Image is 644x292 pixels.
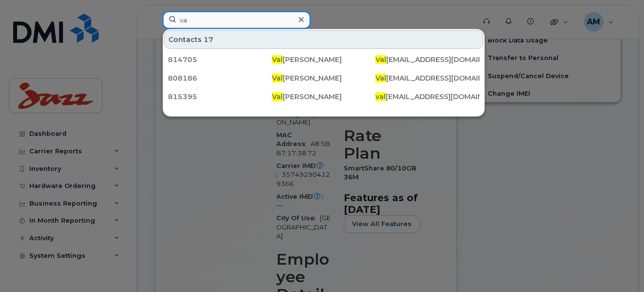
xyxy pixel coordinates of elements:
div: [PERSON_NAME] [272,92,376,102]
div: 814705 [168,55,272,64]
span: Val [375,74,386,83]
div: Contacts [164,30,483,49]
a: 815395Val[PERSON_NAME]val[EMAIL_ADDRESS][DOMAIN_NAME] [164,88,483,105]
div: [PERSON_NAME] [272,55,376,64]
span: 17 [204,35,213,44]
div: [EMAIL_ADDRESS][DOMAIN_NAME] [375,73,479,83]
a: 814705Val[PERSON_NAME]Val[EMAIL_ADDRESS][DOMAIN_NAME] [164,51,483,68]
div: [EMAIL_ADDRESS][DOMAIN_NAME] [375,55,479,64]
span: val [375,92,386,101]
div: 808186 [168,73,272,83]
div: [EMAIL_ADDRESS][DOMAIN_NAME] [375,92,479,102]
span: Val [272,55,283,64]
div: [PERSON_NAME] [272,73,376,83]
span: Val [272,92,283,101]
div: 815395 [168,92,272,102]
input: Find something... [163,11,311,29]
a: 808186Val[PERSON_NAME]Val[EMAIL_ADDRESS][DOMAIN_NAME] [164,69,483,87]
span: Val [272,74,283,83]
span: Val [375,55,386,64]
